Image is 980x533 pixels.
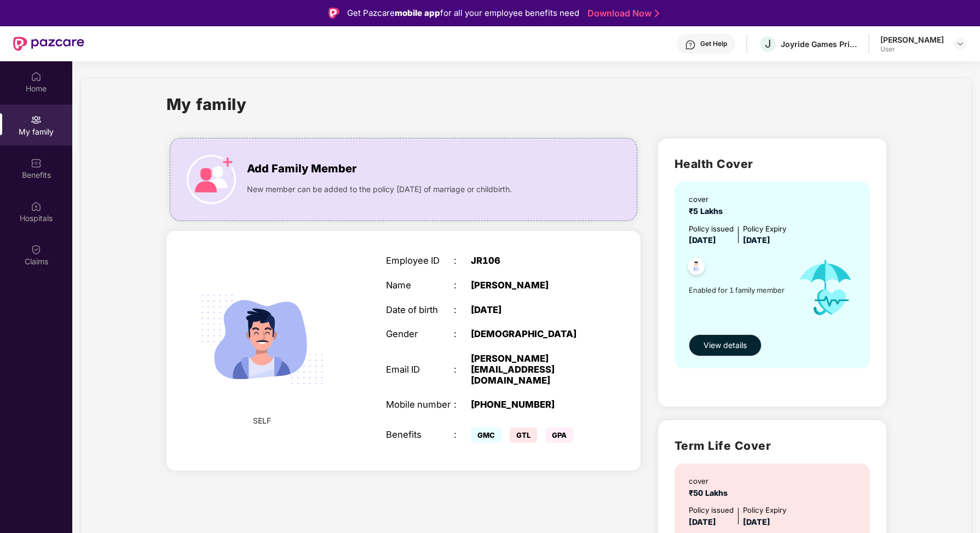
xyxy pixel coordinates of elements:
[683,254,710,281] img: svg+xml;base64,PHN2ZyB4bWxucz0iaHR0cDovL3d3dy53My5vcmcvMjAwMC9zdmciIHdpZHRoPSI0OC45NDMiIGhlaWdodD...
[347,7,579,20] div: Get Pazcare for all your employee benefits need
[471,399,590,410] div: [PHONE_NUMBER]
[743,517,770,526] span: [DATE]
[689,206,727,216] span: ₹5 Lakhs
[689,488,732,497] span: ₹50 Lakhs
[545,427,573,443] span: GPA
[689,517,716,526] span: [DATE]
[689,194,727,205] div: cover
[471,354,590,386] div: [PERSON_NAME][EMAIL_ADDRESS][DOMAIN_NAME]
[454,280,471,291] div: :
[31,201,42,212] img: svg+xml;base64,PHN2ZyBpZD0iSG9zcGl0YWxzIiB4bWxucz0iaHR0cDovL3d3dy53My5vcmcvMjAwMC9zdmciIHdpZHRoPS...
[328,8,339,19] img: Logo
[253,415,271,427] span: SELF
[454,364,471,375] div: :
[700,39,727,48] div: Get Help
[454,256,471,266] div: :
[689,505,734,516] div: Policy issued
[880,45,944,54] div: User
[743,223,786,235] div: Policy Expiry
[187,155,236,204] img: icon
[386,280,454,291] div: Name
[31,244,42,255] img: svg+xml;base64,PHN2ZyBpZD0iQ2xhaW0iIHhtbG5zPSJodHRwOi8vd3d3LnczLm9yZy8yMDAwL3N2ZyIgd2lkdGg9IjIwIi...
[471,427,501,443] span: GMC
[743,235,770,245] span: [DATE]
[386,399,454,410] div: Mobile number
[386,329,454,340] div: Gender
[454,399,471,410] div: :
[689,476,732,487] div: cover
[510,427,537,443] span: GTL
[471,256,590,266] div: JR106
[247,183,512,195] span: New member can be added to the policy [DATE] of marriage or childbirth.
[186,264,338,415] img: svg+xml;base64,PHN2ZyB4bWxucz0iaHR0cDovL3d3dy53My5vcmcvMjAwMC9zdmciIHdpZHRoPSIyMjQiIGhlaWdodD0iMT...
[675,437,870,455] h2: Term Life Cover
[689,285,787,296] span: Enabled for 1 family member
[689,223,734,235] div: Policy issued
[880,34,944,45] div: [PERSON_NAME]
[454,305,471,316] div: :
[31,71,42,82] img: svg+xml;base64,PHN2ZyBpZD0iSG9tZSIgeG1sbnM9Imh0dHA6Ly93d3cudzMub3JnLzIwMDAvc3ZnIiB3aWR0aD0iMjAiIG...
[386,305,454,316] div: Date of birth
[386,256,454,266] div: Employee ID
[471,305,590,316] div: [DATE]
[386,430,454,441] div: Benefits
[704,339,747,351] span: View details
[13,37,84,51] img: New Pazcare Logo
[31,158,42,169] img: svg+xml;base64,PHN2ZyBpZD0iQmVuZWZpdHMiIHhtbG5zPSJodHRwOi8vd3d3LnczLm9yZy8yMDAwL3N2ZyIgd2lkdGg9Ij...
[787,247,864,329] img: icon
[386,364,454,375] div: Email ID
[655,8,659,19] img: Stroke
[685,39,696,50] img: svg+xml;base64,PHN2ZyBpZD0iSGVscC0zMngzMiIgeG1sbnM9Imh0dHA6Ly93d3cudzMub3JnLzIwMDAvc3ZnIiB3aWR0aD...
[471,280,590,291] div: [PERSON_NAME]
[247,160,356,177] span: Add Family Member
[689,334,762,356] button: View details
[31,114,42,125] img: svg+xml;base64,PHN2ZyB3aWR0aD0iMjAiIGhlaWdodD0iMjAiIHZpZXdCb3g9IjAgMCAyMCAyMCIgZmlsbD0ibm9uZSIgeG...
[395,8,440,18] strong: mobile app
[743,505,786,516] div: Policy Expiry
[454,329,471,340] div: :
[956,39,965,48] img: svg+xml;base64,PHN2ZyBpZD0iRHJvcGRvd24tMzJ4MzIiIHhtbG5zPSJodHRwOi8vd3d3LnczLm9yZy8yMDAwL3N2ZyIgd2...
[689,235,716,245] span: [DATE]
[166,92,247,117] h1: My family
[471,329,590,340] div: [DEMOGRAPHIC_DATA]
[675,155,870,173] h2: Health Cover
[781,39,857,49] div: Joyride Games Private Limited
[587,8,656,19] a: Download Now
[765,37,771,50] span: J
[454,430,471,441] div: :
